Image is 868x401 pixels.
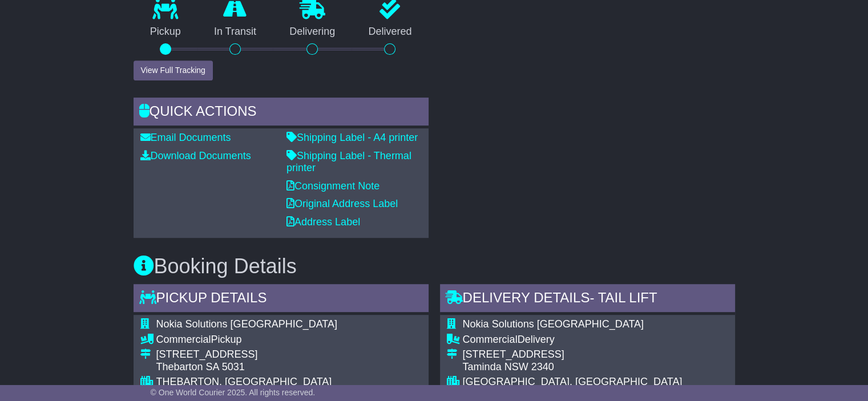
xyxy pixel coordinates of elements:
[156,361,422,374] div: Thebarton SA 5031
[134,284,429,315] div: Pickup Details
[463,318,644,330] span: Nokia Solutions [GEOGRAPHIC_DATA]
[440,284,735,315] div: Delivery Details
[273,26,352,38] p: Delivering
[463,376,728,388] div: [GEOGRAPHIC_DATA], [GEOGRAPHIC_DATA]
[140,150,251,161] a: Download Documents
[463,361,728,374] div: Taminda NSW 2340
[197,26,273,38] p: In Transit
[134,255,735,278] h3: Booking Details
[151,388,316,397] span: © One World Courier 2025. All rights reserved.
[156,376,422,388] div: THEBARTON, [GEOGRAPHIC_DATA]
[286,198,398,209] a: Original Address Label
[352,26,428,38] p: Delivered
[286,132,418,143] a: Shipping Label - A4 printer
[156,334,422,346] div: Pickup
[286,216,360,228] a: Address Label
[463,334,728,346] div: Delivery
[156,349,422,361] div: [STREET_ADDRESS]
[134,26,197,38] p: Pickup
[134,60,213,80] button: View Full Tracking
[286,150,411,174] a: Shipping Label - Thermal printer
[156,318,337,330] span: Nokia Solutions [GEOGRAPHIC_DATA]
[140,132,231,143] a: Email Documents
[463,349,728,361] div: [STREET_ADDRESS]
[134,98,429,128] div: Quick Actions
[463,334,518,345] span: Commercial
[156,334,211,345] span: Commercial
[590,290,657,305] span: - Tail Lift
[286,180,380,192] a: Consignment Note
